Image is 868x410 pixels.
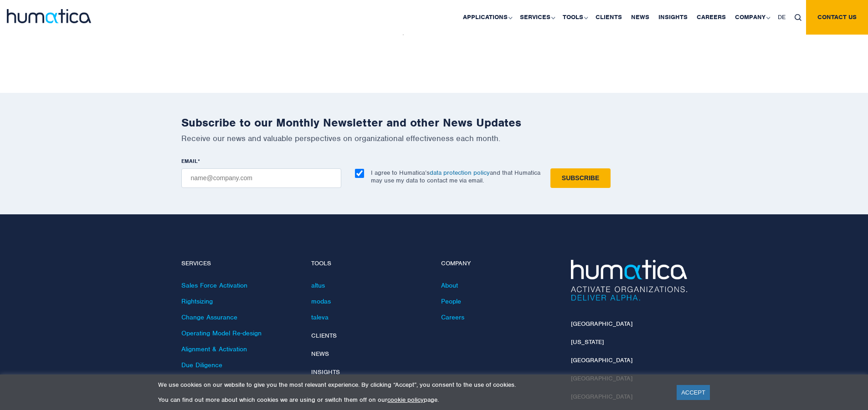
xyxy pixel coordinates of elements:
[441,297,461,305] a: People
[550,168,611,188] input: Subscribe
[311,350,329,358] a: News
[181,260,298,268] h4: Services
[387,396,424,404] a: cookie policy
[441,313,464,321] a: Careers
[181,157,198,165] span: EMAIL
[677,385,710,400] a: ACCEPT
[181,281,247,289] a: Sales Force Activation
[571,338,604,346] a: [US_STATE]
[158,381,665,389] p: We use cookies on our website to give you the most relevant experience. By clicking “Accept”, you...
[181,133,687,143] p: Receive our news and valuable perspectives on organizational effectiveness each month.
[181,345,247,353] a: Alignment & Activation
[441,281,458,289] a: About
[158,396,665,404] p: You can find out more about which cookies we are using or switch them off on our page.
[571,260,687,301] img: Humatica
[181,329,262,337] a: Operating Model Re-design
[181,168,341,188] input: name@company.com
[311,260,427,268] h4: Tools
[430,169,490,177] a: data protection policy
[311,313,329,321] a: taleva
[181,361,222,369] a: Due Diligence
[441,260,557,268] h4: Company
[311,368,340,376] a: Insights
[311,281,325,289] a: altus
[311,297,331,305] a: modas
[311,332,337,339] a: Clients
[181,313,237,321] a: Change Assurance
[371,169,540,184] p: I agree to Humatica’s and that Humatica may use my data to contact me via email.
[795,14,801,21] img: search_icon
[181,116,687,130] h2: Subscribe to our Monthly Newsletter and other News Updates
[778,13,786,21] span: DE
[181,297,213,305] a: Rightsizing
[7,9,91,23] img: logo
[571,356,632,364] a: [GEOGRAPHIC_DATA]
[355,169,364,178] input: I agree to Humatica’sdata protection policyand that Humatica may use my data to contact me via em...
[571,320,632,328] a: [GEOGRAPHIC_DATA]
